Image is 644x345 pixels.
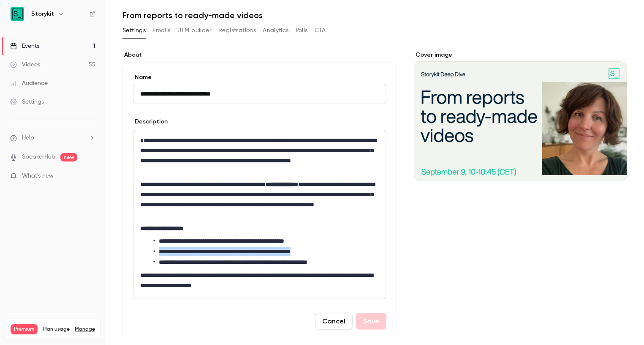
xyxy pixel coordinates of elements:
button: CTA [315,24,326,37]
button: Settings [122,24,146,37]
button: Analytics [263,24,289,37]
span: Premium [11,324,38,334]
span: Plan usage [43,326,70,333]
a: SpeakerHub [22,153,55,162]
span: What's new [22,172,54,181]
li: help-dropdown-opener [10,134,95,142]
button: Registrations [218,24,256,37]
h6: Storykit [31,10,54,18]
h1: From reports to ready-made videos [122,10,627,20]
section: description [133,130,386,299]
img: Storykit [11,7,24,21]
label: Cover image [414,51,627,59]
div: Videos [10,60,40,69]
div: Events [10,42,39,50]
a: Manage [75,326,95,333]
label: Name [133,73,386,82]
button: Cancel [315,313,353,330]
label: Description [133,118,168,126]
span: new [60,153,77,162]
div: Audience [10,79,48,88]
div: Settings [10,98,44,106]
section: Cover image [414,51,627,181]
span: Help [22,134,34,142]
div: editor [133,130,386,299]
button: Emails [152,24,170,37]
button: Polls [296,24,308,37]
button: UTM builder [177,24,212,37]
label: About [122,51,397,59]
